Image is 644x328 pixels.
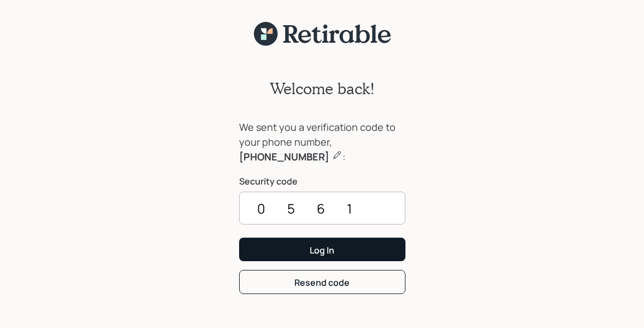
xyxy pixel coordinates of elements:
[239,120,405,164] div: We sent you a verification code to your phone number, :
[239,192,405,225] input: ••••
[239,175,405,187] label: Security code
[270,79,375,98] h2: Welcome back!
[294,277,350,289] div: Resend code
[239,238,405,261] button: Log In
[239,270,405,294] button: Resend code
[310,244,334,256] div: Log In
[239,150,329,163] b: [PHONE_NUMBER]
